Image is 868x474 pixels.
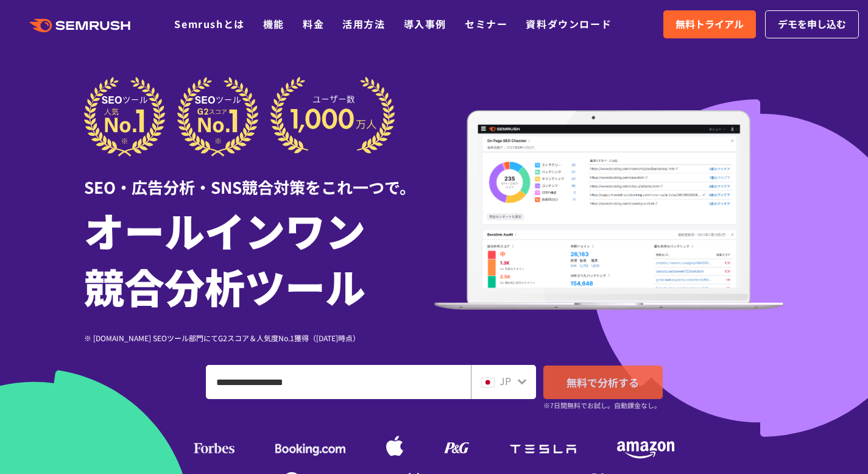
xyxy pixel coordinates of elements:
[303,16,324,31] a: 料金
[765,10,859,38] a: デモを申し込む
[663,10,756,38] a: 無料トライアル
[174,16,244,31] a: Semrushとは
[526,16,612,31] a: 資料ダウンロード
[566,375,639,390] span: 無料で分析する
[543,366,663,399] a: 無料で分析する
[676,16,744,32] span: 無料トライアル
[404,16,446,31] a: 導入事例
[465,16,507,31] a: セミナー
[499,373,511,388] span: JP
[84,157,434,199] div: SEO・広告分析・SNS競合対策をこれ一つで。
[206,366,470,398] input: ドメイン、キーワードまたはURLを入力してください
[263,16,284,31] a: 機能
[84,202,434,314] h1: オールインワン 競合分析ツール
[778,16,846,32] span: デモを申し込む
[543,400,661,411] small: ※7日間無料でお試し。自動課金なし。
[342,16,385,31] a: 活用方法
[84,332,434,344] div: ※ [DOMAIN_NAME] SEOツール部門にてG2スコア＆人気度No.1獲得（[DATE]時点）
